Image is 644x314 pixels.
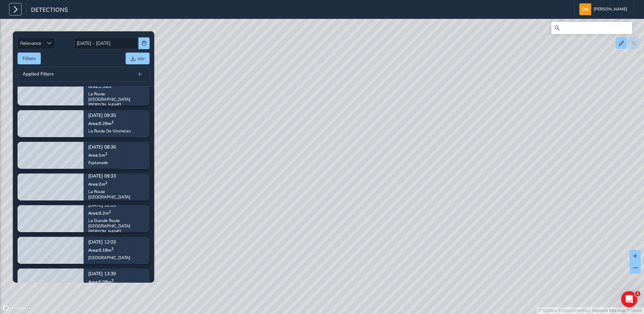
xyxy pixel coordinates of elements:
div: La Route [GEOGRAPHIC_DATA] [88,189,145,200]
sup: 2 [111,246,114,251]
p: [DATE] 08:36 [88,145,116,150]
iframe: Intercom live chat [621,291,637,307]
input: Search [551,22,632,34]
span: Area: 1.54 m [88,84,114,89]
span: Area: 0.29 m [88,121,114,126]
div: Esplanade [88,160,116,165]
img: diamond-layout [579,3,591,15]
div: La Route [GEOGRAPHIC_DATA][PERSON_NAME] [88,91,145,107]
sup: 2 [109,209,111,214]
button: Filters [18,53,41,64]
span: Area: 0.2 m [88,210,111,216]
span: Area: 0.08 m [88,279,114,285]
sup: 2 [111,120,114,125]
span: Area: 0.18 m [88,247,114,253]
span: Detections [31,6,68,15]
p: [DATE] 13:39 [88,272,130,277]
span: 1 [635,291,640,296]
div: La Route De Vinchelez [88,128,131,134]
p: [DATE] 09:33 [88,174,145,179]
p: [DATE] 09:35 [88,114,131,118]
span: Area: 2 m [88,181,107,187]
sup: 2 [105,180,107,185]
span: [PERSON_NAME] [593,3,627,15]
button: [PERSON_NAME] [579,3,630,15]
button: csv [126,53,150,64]
div: [GEOGRAPHIC_DATA] [88,255,130,260]
sup: 2 [105,151,107,156]
div: Sort by Date [43,38,55,49]
span: Applied Filters [23,72,54,76]
div: La Grande Route [GEOGRAPHIC_DATA][PERSON_NAME] [88,218,145,234]
span: Relevance [18,38,43,49]
p: [DATE] 12:05 [88,203,145,208]
span: Area: 1 m [88,152,107,158]
p: [DATE] 12:03 [88,240,130,245]
span: csv [138,55,144,62]
sup: 2 [111,278,114,283]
